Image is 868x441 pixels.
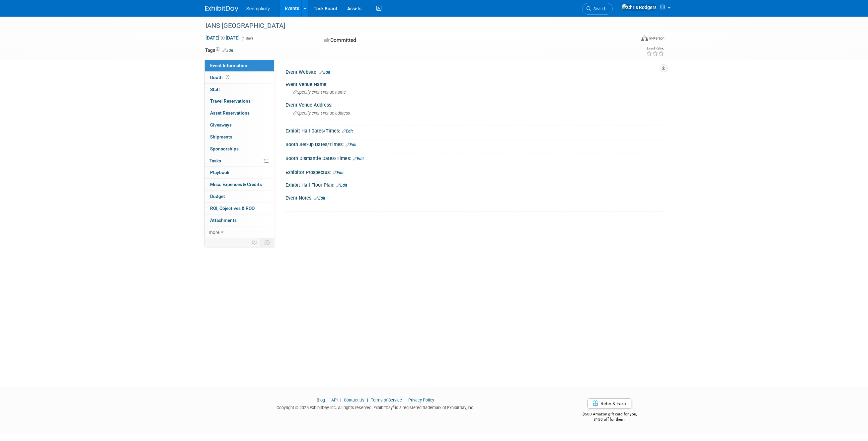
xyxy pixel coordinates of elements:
[588,398,631,408] a: Refer & Earn
[556,407,663,422] div: $500 Amazon gift card for you,
[285,193,663,202] div: Event Notes:
[210,75,231,80] span: Booth
[224,75,231,80] span: Booth not reserved yet
[403,397,407,402] span: |
[209,229,219,235] span: more
[591,6,606,11] span: Search
[210,182,262,187] span: Misc. Expenses & Credits
[322,35,469,46] div: Committed
[346,142,356,147] a: Edit
[209,158,221,163] span: Tasks
[205,131,274,143] a: Shipments
[285,67,663,76] div: Event Website:
[646,47,664,50] div: Event Rating
[205,179,274,190] a: Misc. Expenses & Credits
[293,90,346,95] span: Specify event venue name
[285,153,663,162] div: Booth Dismantle Dates/Times:
[205,95,274,107] a: Travel Reservations
[365,397,370,402] span: |
[205,226,274,238] a: more
[344,397,364,402] a: Contact Us
[371,397,402,402] a: Terms of Service
[205,60,274,71] a: Event Information
[241,36,253,41] span: (1 day)
[210,98,251,104] span: Travel Reservations
[285,100,663,108] div: Event Venue Address:
[210,87,220,92] span: Staff
[205,47,233,53] td: Tags
[210,194,225,199] span: Budget
[260,238,274,247] td: Toggle Event Tabs
[621,4,657,11] img: Chris Rodgers
[222,48,233,53] a: Edit
[596,35,665,44] div: Event Format
[331,397,338,402] a: API
[319,70,330,75] a: Edit
[210,134,232,139] span: Shipments
[285,180,663,189] div: Exhibit Hall Floor Plan:
[249,238,261,247] td: Personalize Event Tab Strip
[210,110,250,116] span: Asset Reservations
[326,397,330,402] span: |
[205,403,546,411] div: Copyright © 2025 ExhibitDay, Inc. All rights reserved. ExhibitDay is a registered trademark of Ex...
[210,146,239,151] span: Sponsorships
[210,122,232,128] span: Giveaways
[393,404,395,408] sup: ®
[285,167,663,176] div: Exhibitor Prospectus:
[210,63,247,68] span: Event Information
[205,72,274,83] a: Booth
[285,126,663,134] div: Exhibit Hall Dates/Times:
[205,215,274,226] a: Attachments
[641,36,648,41] img: Format-Inperson.png
[205,119,274,131] a: Giveaways
[205,167,274,178] a: Playbook
[285,79,663,88] div: Event Venue Name:
[246,6,270,11] span: Seemplicity
[317,397,325,402] a: Blog
[205,143,274,155] a: Sponsorships
[649,36,665,41] div: In-Person
[336,183,347,188] a: Edit
[342,129,353,133] a: Edit
[333,170,344,175] a: Edit
[408,397,434,402] a: Privacy Policy
[205,203,274,214] a: ROI, Objectives & ROO
[556,417,663,422] div: $150 off for them.
[339,397,343,402] span: |
[205,155,274,167] a: Tasks
[205,107,274,119] a: Asset Reservations
[219,35,226,41] span: to
[285,139,663,148] div: Booth Set-up Dates/Times:
[314,196,325,201] a: Edit
[205,191,274,202] a: Budget
[210,218,237,223] span: Attachments
[205,35,240,41] span: [DATE] [DATE]
[205,84,274,95] a: Staff
[205,6,238,12] img: ExhibitDay
[203,20,626,32] div: IANS [GEOGRAPHIC_DATA]
[582,3,613,15] a: Search
[293,111,350,116] span: Specify event venue address
[210,206,255,211] span: ROI, Objectives & ROO
[210,170,229,175] span: Playbook
[353,156,364,161] a: Edit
